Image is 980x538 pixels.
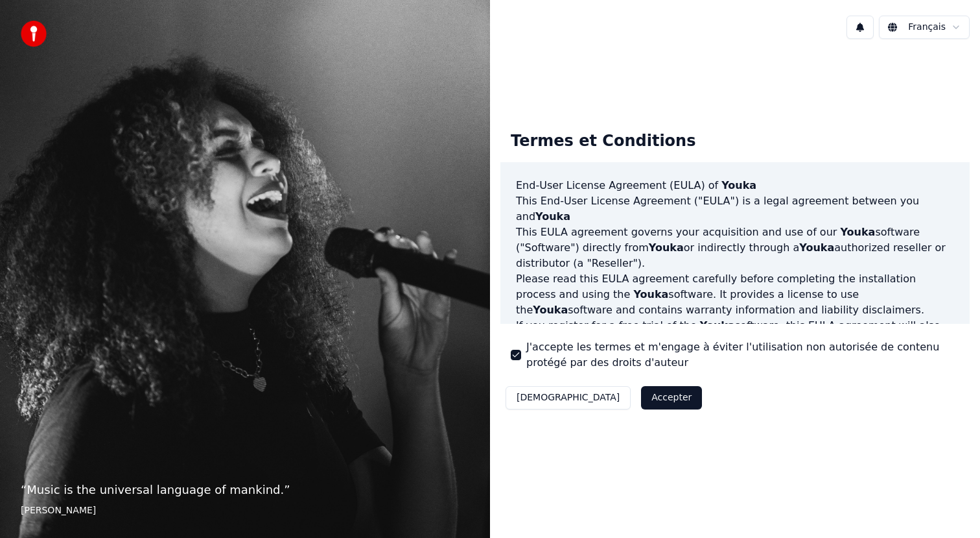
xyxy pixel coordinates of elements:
[516,193,954,225] p: This End-User License Agreement ("EULA") is a legal agreement between you and
[500,121,706,162] div: Termes et Conditions
[535,210,570,223] span: Youka
[21,21,47,47] img: youka
[516,178,954,193] h3: End-User License Agreement (EULA) of
[840,226,875,238] span: Youka
[649,241,684,254] span: Youka
[526,339,959,371] label: J'accepte les termes et m'engage à éviter l'utilisation non autorisée de contenu protégé par des ...
[506,386,631,410] button: [DEMOGRAPHIC_DATA]
[700,319,735,332] span: Youka
[721,179,756,191] span: Youka
[21,481,469,499] p: “ Music is the universal language of mankind. ”
[21,504,469,517] footer: [PERSON_NAME]
[799,241,834,254] span: Youka
[516,225,954,271] p: This EULA agreement governs your acquisition and use of our software ("Software") directly from o...
[516,318,954,380] p: If you register for a free trial of the software, this EULA agreement will also govern that trial...
[633,288,668,300] span: Youka
[516,271,954,318] p: Please read this EULA agreement carefully before completing the installation process and using th...
[533,304,568,316] span: Youka
[641,386,702,410] button: Accepter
